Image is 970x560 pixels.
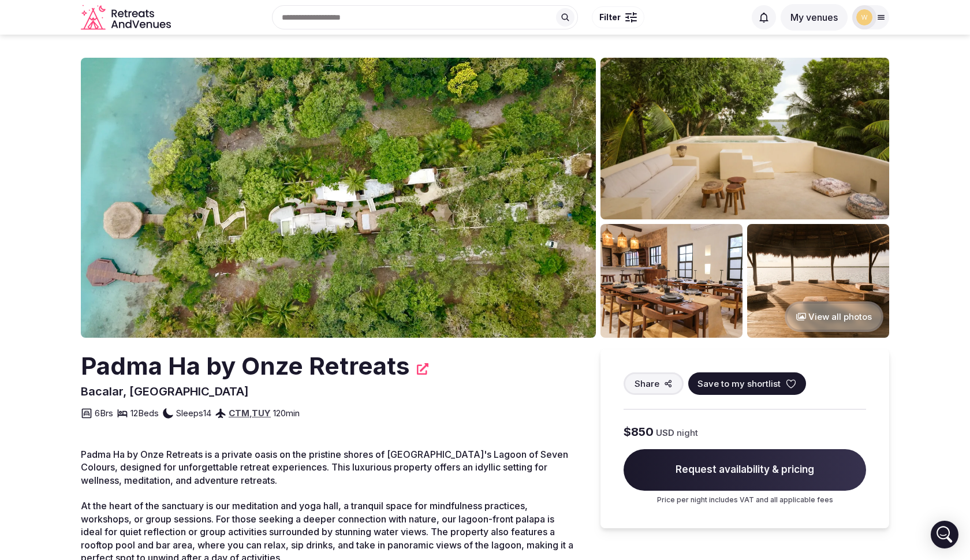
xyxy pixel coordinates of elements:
h2: Padma Ha by Onze Retreats [81,349,410,383]
span: Request availability & pricing [624,449,866,491]
p: Price per night includes VAT and all applicable fees [624,495,866,505]
img: woo_user_8790 [856,9,872,25]
button: View all photos [785,301,883,332]
a: My venues [781,12,848,23]
span: 6 Brs [95,407,113,419]
a: Visit the homepage [81,5,173,31]
img: Venue gallery photo [747,224,889,338]
span: 120 min [273,407,300,419]
span: Padma Ha by Onze Retreats is a private oasis on the pristine shores of [GEOGRAPHIC_DATA]'s Lagoon... [81,449,568,486]
button: My venues [781,4,848,31]
button: Share [624,372,684,395]
a: CTM [229,408,249,419]
img: Venue gallery photo [600,58,889,219]
span: Bacalar, [GEOGRAPHIC_DATA] [81,384,249,398]
span: 12 Beds [130,407,159,419]
span: USD [656,427,674,439]
a: TUY [252,408,271,419]
span: Filter [599,12,621,23]
button: Filter [592,6,644,28]
span: night [677,427,698,439]
img: Venue cover photo [81,58,596,338]
div: Open Intercom Messenger [931,521,958,548]
svg: Retreats and Venues company logo [81,5,173,31]
span: $850 [624,424,654,440]
span: Sleeps 14 [176,407,211,419]
span: Share [635,378,659,390]
span: Save to my shortlist [697,378,781,390]
div: , [229,407,271,419]
button: Save to my shortlist [688,372,806,395]
img: Venue gallery photo [600,224,743,338]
